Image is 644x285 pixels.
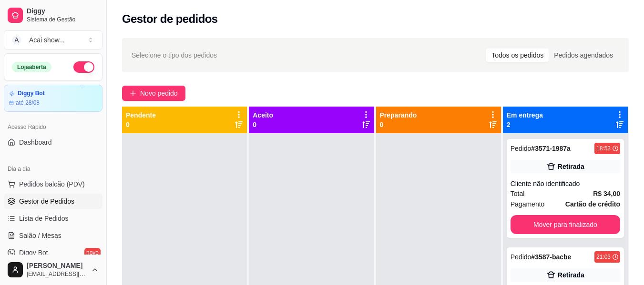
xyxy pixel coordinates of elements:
article: Diggy Bot [18,90,45,97]
p: Aceito [253,110,273,120]
p: 0 [126,120,156,129]
article: até 28/08 [16,99,40,107]
button: Mover para finalizado [511,215,620,234]
strong: # 3571-1987a [531,145,571,152]
span: Novo pedido [140,88,178,98]
span: Pedidos balcão (PDV) [19,179,85,189]
div: Cliente não identificado [511,179,620,188]
div: Loja aberta [12,62,51,72]
span: Pedido [511,253,532,261]
h2: Gestor de pedidos [122,11,218,27]
div: Acesso Rápido [4,119,102,135]
span: A [12,35,21,45]
div: 21:03 [596,253,611,261]
span: Sistema de Gestão [27,16,99,23]
span: Pedido [511,145,532,152]
button: Alterar Status [73,61,94,73]
span: Total [511,188,525,199]
button: Pedidos balcão (PDV) [4,177,102,192]
span: Lista de Pedidos [19,214,69,223]
a: Diggy Botaté 28/08 [4,85,102,112]
strong: # 3587-bacbe [531,253,571,261]
button: [PERSON_NAME][EMAIL_ADDRESS][DOMAIN_NAME] [4,258,102,281]
div: Pedidos agendados [549,49,618,62]
span: Dashboard [19,138,52,147]
span: [EMAIL_ADDRESS][DOMAIN_NAME] [27,270,87,278]
span: Salão / Mesas [19,231,61,240]
p: 0 [253,120,273,129]
a: Gestor de Pedidos [4,194,102,209]
a: DiggySistema de Gestão [4,4,102,27]
p: Em entrega [507,110,543,120]
button: Novo pedido [122,86,185,101]
span: Diggy Bot [19,248,48,257]
a: Dashboard [4,135,102,150]
span: Gestor de Pedidos [19,197,74,206]
div: Acai show ... [29,35,65,45]
div: Retirada [558,270,584,280]
button: Select a team [4,30,102,49]
p: 0 [380,120,417,129]
div: 18:53 [596,145,611,152]
p: Preparando [380,110,417,120]
a: Lista de Pedidos [4,211,102,226]
a: Diggy Botnovo [4,245,102,260]
span: plus [130,90,136,97]
strong: Cartão de crédito [565,200,620,208]
p: Pendente [126,110,156,120]
div: Todos os pedidos [486,49,549,62]
a: Salão / Mesas [4,228,102,243]
span: Diggy [27,7,99,16]
span: [PERSON_NAME] [27,262,87,270]
strong: R$ 34,00 [593,190,620,197]
p: 2 [507,120,543,129]
span: Selecione o tipo dos pedidos [132,50,217,60]
span: Pagamento [511,199,545,209]
div: Dia a dia [4,161,102,177]
div: Retirada [558,162,584,171]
